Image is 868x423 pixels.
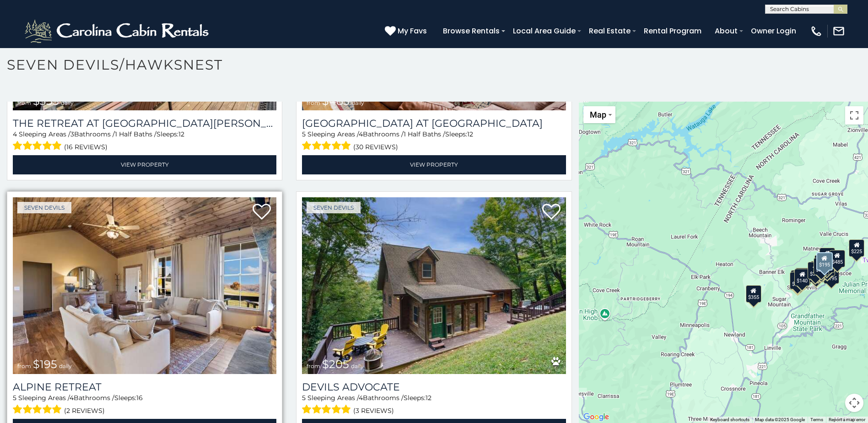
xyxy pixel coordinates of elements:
[830,250,845,267] div: $485
[17,99,31,106] span: from
[13,130,17,138] span: 4
[639,23,706,39] a: Rental Program
[755,417,805,422] span: Map data ©2025 Google
[795,268,811,285] div: $305
[808,262,823,279] div: $330
[353,141,398,153] span: (30 reviews)
[302,130,306,138] span: 5
[13,197,276,374] a: Alpine Retreat from $195 daily
[13,117,276,130] h3: The Retreat at Mountain Meadows
[23,17,213,45] img: White-1-2.png
[33,358,57,371] span: $195
[590,110,606,119] span: Map
[302,197,566,374] a: Devils Advocate from $205 daily
[810,417,823,422] a: Terms (opens in new tab)
[64,405,105,417] span: (2 reviews)
[302,197,566,374] img: Devils Advocate
[59,363,72,369] span: daily
[351,363,364,369] span: daily
[302,393,566,417] div: Sleeping Areas / Bathrooms / Sleeps:
[845,394,863,412] button: Map camera controls
[819,259,835,276] div: $210
[832,25,845,38] img: mail-regular-white.png
[584,23,635,39] a: Real Estate
[508,23,580,39] a: Local Area Guide
[829,417,865,422] a: Report a map error
[791,270,806,287] div: $140
[302,155,566,174] a: View Property
[385,25,429,37] a: My Favs
[542,203,561,222] a: Add to favorites
[351,99,364,106] span: daily
[13,393,276,417] div: Sleeping Areas / Bathrooms / Sleeps:
[710,23,742,39] a: About
[438,23,504,39] a: Browse Rentals
[13,197,276,374] img: Alpine Retreat
[13,117,276,130] a: The Retreat at [GEOGRAPHIC_DATA][PERSON_NAME]
[353,405,394,417] span: (3 reviews)
[13,130,276,153] div: Sleeping Areas / Bathrooms / Sleeps:
[17,363,31,369] span: from
[849,239,864,257] div: $225
[70,130,74,138] span: 3
[13,394,16,402] span: 5
[17,202,71,213] a: Seven Devils
[64,141,108,153] span: (16 reviews)
[178,130,184,138] span: 12
[816,252,833,271] div: $195
[307,363,320,369] span: from
[426,394,431,402] span: 12
[307,202,361,213] a: Seven Devils
[13,381,276,393] a: Alpine Retreat
[819,248,835,265] div: $230
[823,266,839,284] div: $195
[398,25,427,37] span: My Favs
[302,130,566,153] div: Sleeping Areas / Bathrooms / Sleeps:
[302,117,566,130] a: [GEOGRAPHIC_DATA] at [GEOGRAPHIC_DATA]
[710,417,749,423] button: Keyboard shortcuts
[467,130,473,138] span: 12
[746,23,801,39] a: Owner Login
[307,99,320,106] span: from
[13,155,276,174] a: View Property
[115,130,156,138] span: 1 Half Baths /
[814,258,829,275] div: $205
[136,394,143,402] span: 16
[322,358,349,371] span: $205
[359,130,363,138] span: 4
[581,411,611,423] img: Google
[70,394,74,402] span: 4
[404,130,445,138] span: 1 Half Baths /
[790,272,805,289] div: $140
[845,106,863,125] button: Toggle fullscreen view
[794,269,810,286] div: $140
[746,285,761,303] div: $355
[583,106,615,123] button: Change map style
[253,203,271,222] a: Add to favorites
[61,99,74,106] span: daily
[302,117,566,130] h3: Ridge Haven Lodge at Echota
[581,411,611,423] a: Open this area in Google Maps (opens a new window)
[810,25,823,38] img: phone-regular-white.png
[302,394,306,402] span: 5
[302,381,566,393] a: Devils Advocate
[359,394,363,402] span: 4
